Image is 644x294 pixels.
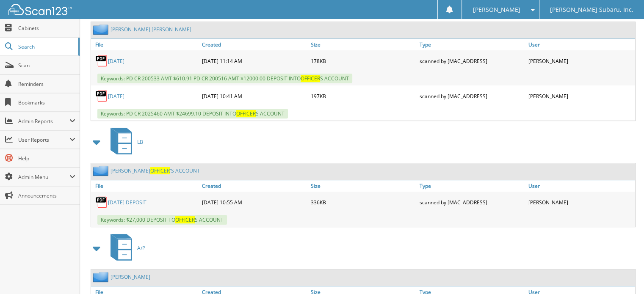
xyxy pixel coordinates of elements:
[18,173,69,181] span: Admin Menu
[18,25,75,32] span: Cabinets
[309,52,417,69] div: 178KB
[93,272,111,282] img: folder2.png
[18,136,69,143] span: User Reports
[417,180,526,192] a: Type
[91,39,200,50] a: File
[200,39,309,50] a: Created
[105,125,143,159] a: LB
[18,118,69,125] span: Admin Reports
[97,215,227,225] span: Keywords: $27,000 DEPOSIT TO S ACCOUNT
[150,167,170,174] span: OFFICER
[18,192,75,199] span: Announcements
[108,199,146,206] a: [DATE] DEPOSIT
[93,24,111,35] img: folder2.png
[111,167,200,174] a: [PERSON_NAME]OFFICER'S ACCOUNT
[526,88,635,104] div: [PERSON_NAME]
[18,99,75,106] span: Bookmarks
[97,74,352,83] span: Keywords: PD CR 200533 AMT $610.91 PD CR 200516 AMT $12000.00 DEPOSIT INTO S ACCOUNT
[301,75,320,82] span: OFFICER
[111,273,150,280] a: [PERSON_NAME]
[18,155,75,162] span: Help
[95,196,108,209] img: PDF.png
[309,194,417,211] div: 336KB
[526,180,635,192] a: User
[175,216,195,223] span: OFFICER
[526,194,635,211] div: [PERSON_NAME]
[91,180,200,192] a: File
[137,138,143,146] span: LB
[18,80,75,88] span: Reminders
[105,231,145,265] a: A/P
[200,52,309,69] div: [DATE] 11:14 AM
[473,7,520,12] span: [PERSON_NAME]
[108,93,124,100] a: [DATE]
[526,39,635,50] a: User
[18,43,74,50] span: Search
[111,26,191,33] a: [PERSON_NAME] [PERSON_NAME]
[236,110,256,117] span: OFFICER
[417,88,526,104] div: scanned by [MAC_ADDRESS]
[200,180,309,192] a: Created
[526,52,635,69] div: [PERSON_NAME]
[309,180,417,192] a: Size
[97,109,288,118] span: Keywords: PD CR 2025460 AMT $24699.10 DEPOSIT INTO S ACCOUNT
[417,194,526,211] div: scanned by [MAC_ADDRESS]
[550,7,633,12] span: [PERSON_NAME] Subaru, Inc.
[417,39,526,50] a: Type
[8,4,72,15] img: scan123-logo-white.svg
[95,90,108,102] img: PDF.png
[18,62,75,69] span: Scan
[93,165,111,176] img: folder2.png
[309,88,417,104] div: 197KB
[95,55,108,67] img: PDF.png
[200,88,309,104] div: [DATE] 10:41 AM
[309,39,417,50] a: Size
[137,245,145,252] span: A/P
[200,194,309,211] div: [DATE] 10:55 AM
[602,253,644,294] iframe: Chat Widget
[108,58,124,65] a: [DATE]
[417,52,526,69] div: scanned by [MAC_ADDRESS]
